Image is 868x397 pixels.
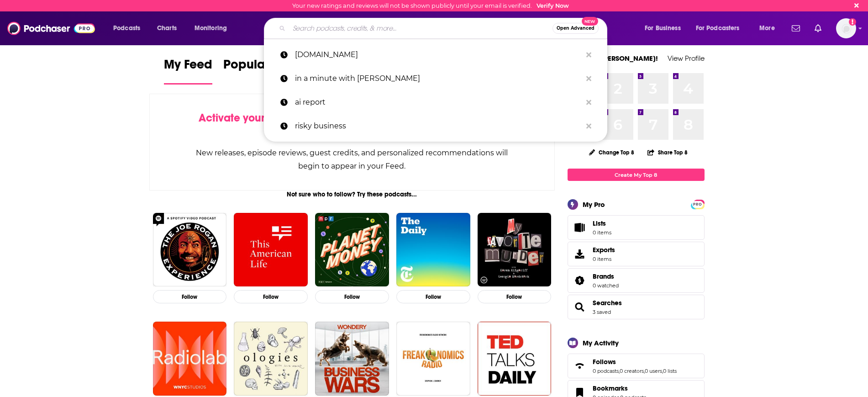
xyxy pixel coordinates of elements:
a: Searches [571,301,589,313]
button: Follow [478,290,552,303]
span: Lists [571,221,589,234]
button: open menu [690,21,753,36]
div: Search podcasts, credits, & more... [273,18,616,39]
button: Change Top 8 [584,147,640,158]
span: Popular Feed [223,57,301,78]
div: My Activity [583,339,619,347]
a: in a minute with [PERSON_NAME] [264,67,607,90]
span: For Podcasters [696,22,740,35]
p: ai report [295,90,582,114]
button: open menu [638,21,692,36]
a: risky business [264,114,607,138]
a: Charts [151,21,182,36]
button: Follow [234,290,308,303]
a: My Feed [164,57,212,85]
span: Open Advanced [557,26,594,31]
img: Ologies with Alie Ward [234,322,308,396]
img: Freakonomics Radio [396,322,470,396]
img: Podchaser - Follow, Share and Rate Podcasts [7,20,95,37]
span: Exports [593,246,615,254]
img: Planet Money [315,213,389,287]
button: open menu [188,21,239,36]
a: Show notifications dropdown [788,21,804,36]
button: Follow [153,290,227,303]
a: 3 saved [593,309,611,315]
span: Searches [568,295,705,319]
img: My Favorite Murder with Karen Kilgariff and Georgia Hardstark [478,213,552,287]
a: Lists [568,215,705,240]
a: [DOMAIN_NAME] [264,43,607,67]
a: 0 lists [663,368,677,374]
span: Logged in as MelissaPS [836,18,856,38]
button: Show profile menu [836,18,856,38]
button: Follow [396,290,470,303]
a: Follows [593,358,677,366]
span: PRO [692,201,703,208]
span: , [644,368,645,374]
span: Bookmarks [593,384,628,392]
a: Brands [571,274,589,287]
a: 0 podcasts [593,368,619,374]
div: Not sure who to follow? Try these podcasts... [149,191,555,198]
button: Share Top 8 [647,143,688,161]
span: Podcasts [113,22,140,35]
img: User Profile [836,18,856,38]
span: Brands [593,272,614,281]
a: Exports [568,242,705,266]
p: risky business [295,114,582,138]
span: , [619,368,620,374]
a: The Joe Rogan Experience [153,213,227,287]
span: , [662,368,663,374]
button: Open AdvancedNew [552,23,599,34]
img: Radiolab [153,322,227,396]
div: by following Podcasts, Creators, Lists, and other Users! [195,111,509,138]
span: Monitoring [195,22,227,35]
a: Popular Feed [223,57,301,85]
span: More [759,22,775,35]
span: 0 items [593,256,615,262]
span: For Business [645,22,681,35]
p: risky.biz [295,43,582,67]
svg: Email not verified [849,18,856,26]
div: Your new ratings and reviews will not be shown publicly until your email is verified. [292,2,569,9]
img: The Daily [396,213,470,287]
img: TED Talks Daily [478,322,552,396]
a: Brands [593,272,619,281]
span: Lists [593,219,606,228]
img: This American Life [234,213,308,287]
a: View Profile [668,54,705,63]
button: Follow [315,290,389,303]
span: 0 items [593,229,611,236]
a: Show notifications dropdown [811,21,825,36]
span: Follows [593,358,616,366]
span: Searches [593,299,622,307]
a: Bookmarks [593,384,646,392]
p: in a minute with evan [295,67,582,90]
div: New releases, episode reviews, guest credits, and personalized recommendations will begin to appe... [195,146,509,173]
a: Verify Now [537,2,569,9]
span: Brands [568,268,705,293]
a: 0 creators [620,368,644,374]
a: Follows [571,360,589,372]
img: Business Wars [315,322,389,396]
span: Exports [571,248,589,260]
a: Welcome [PERSON_NAME]! [568,54,658,63]
a: 0 users [645,368,662,374]
span: Follows [568,354,705,378]
a: 0 watched [593,282,619,289]
a: PRO [692,201,703,207]
span: New [582,17,598,26]
span: My Feed [164,57,212,78]
div: My Pro [583,200,605,209]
